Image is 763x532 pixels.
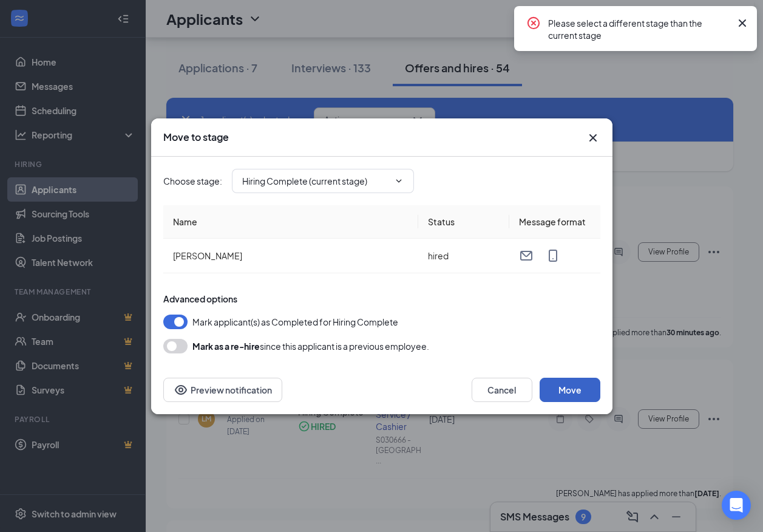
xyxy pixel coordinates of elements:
[418,239,509,273] td: hired
[586,131,600,145] button: Close
[548,16,730,41] div: Please select a different stage than the current stage
[192,341,260,352] b: Mark as a re-hire
[735,16,750,30] svg: Cross
[163,293,600,305] div: Advanced options
[163,205,418,239] th: Name
[174,383,188,397] svg: Eye
[526,16,541,30] svg: CrossCircle
[418,205,509,239] th: Status
[586,131,600,145] svg: Cross
[509,205,600,239] th: Message format
[546,248,560,263] svg: MobileSms
[192,315,398,329] span: Mark applicant(s) as Completed for Hiring Complete
[519,248,534,263] svg: Email
[394,176,404,186] svg: ChevronDown
[540,378,600,402] button: Move
[722,491,751,520] div: Open Intercom Messenger
[192,339,429,353] div: since this applicant is a previous employee.
[163,378,282,402] button: Preview notificationEye
[173,250,242,261] span: [PERSON_NAME]
[163,131,229,144] h3: Move to stage
[472,378,532,402] button: Cancel
[163,174,222,188] span: Choose stage :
